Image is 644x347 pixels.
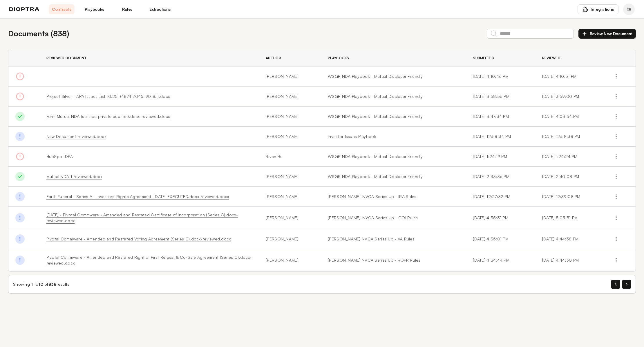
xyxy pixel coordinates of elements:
td: [DATE] 3:47:34 PM [466,107,535,127]
td: [PERSON_NAME] [259,107,321,127]
span: 10 [38,282,43,287]
td: [DATE] 12:58:38 PM [535,127,605,147]
a: [PERSON_NAME] NVCA Series Up - ROFR Rules [328,257,459,263]
td: [PERSON_NAME] [259,207,321,229]
button: Previous [611,280,620,289]
div: Showing to of results [13,281,70,287]
td: [DATE] 2:40:08 PM [535,167,605,187]
button: Integrations [578,4,618,14]
td: [DATE] 12:39:08 PM [535,187,605,207]
a: Investor Issues Playbook [328,134,459,139]
th: Submitted [466,50,535,66]
td: [PERSON_NAME] [259,167,321,187]
a: [PERSON_NAME] NVCA Series Up - VA Rules [328,236,459,242]
td: [DATE] 1:24:19 PM [466,147,535,167]
div: Chris Brookhart [623,3,635,15]
img: Done [15,213,25,222]
span: Integrations [591,6,614,12]
a: WSGR NDA Playbook - Mutual Discloser Friendly [328,94,459,99]
a: [DATE] - Pivotal Commware - Amended and Restated Certificate of Incorporation (Series C).docx-rev... [46,212,238,223]
td: [DATE] 4:34:44 PM [466,249,535,272]
img: logo [9,7,39,11]
td: [PERSON_NAME] [259,87,321,107]
img: Done [15,112,25,121]
button: Review New Document [578,29,636,39]
button: Next [622,280,631,289]
a: Earth Funeral - Series A - Investors' Rights Agreement, [DATE] EXECUTED.docx-reviewed.docx [46,194,229,199]
th: Reviewed Document [39,50,259,66]
a: Form Mutual NDA (sellside private auction).docx-reviewed.docx [46,114,170,119]
a: Pivotal Commware - Amended and Restated Right of First Refusal & Co-Sale Agreement (Series C).doc... [46,255,252,265]
h2: Documents ( 838 ) [8,28,69,39]
td: [DATE] 4:44:30 PM [535,249,605,272]
span: 838 [48,282,57,287]
img: puzzle [583,6,588,12]
td: [DATE] 5:05:51 PM [535,207,605,229]
a: Rules [114,4,140,14]
a: Pivotal Commware - Amended and Restated Voting Agreement (Series C).docx-reviewed.docx [46,236,231,241]
td: [DATE] 4:35:01 PM [466,229,535,249]
span: HubSpot DPA [46,154,73,159]
span: Project Silver - APA Issues List 10.25. (4874-7045-9018.1).docx [46,94,170,99]
td: [DATE] 12:58:34 PM [466,127,535,147]
a: Mutual NDA 1-reviewed.docx [46,174,102,179]
td: [DATE] 4:10:46 PM [466,66,535,87]
td: [DATE] 12:27:32 PM [466,187,535,207]
a: WSGR NDA Playbook - Mutual Discloser Friendly [328,114,459,119]
a: WSGR NDA Playbook - Mutual Discloser Friendly [328,154,459,159]
img: Done [15,234,25,244]
td: [PERSON_NAME] [259,127,321,147]
td: [DATE] 4:10:51 PM [535,66,605,87]
a: Extractions [147,4,173,14]
td: [DATE] 3:58:56 PM [466,87,535,107]
td: [DATE] 4:03:54 PM [535,107,605,127]
td: Riven Bu [259,147,321,167]
img: Done [15,132,25,141]
td: [PERSON_NAME] [259,66,321,87]
td: [PERSON_NAME] [259,187,321,207]
a: [PERSON_NAME]' NVCA Series Up - COI Rules [328,215,459,221]
th: Playbooks [321,50,466,66]
td: [DATE] 3:59:00 PM [535,87,605,107]
td: [PERSON_NAME] [259,249,321,272]
a: Contracts [49,4,75,14]
td: [DATE] 4:35:31 PM [466,207,535,229]
a: New Document-reviewed.docx [46,134,106,139]
th: Author [259,50,321,66]
a: [PERSON_NAME]' NVCA Series Up - IRA Rules [328,194,459,199]
a: WSGR NDA Playbook - Mutual Discloser Friendly [328,174,459,179]
img: Done [15,256,25,265]
a: Playbooks [82,4,107,14]
img: Done [15,192,25,201]
th: Reviewed [535,50,605,66]
td: [PERSON_NAME] [259,229,321,249]
td: [DATE] 2:33:36 PM [466,167,535,187]
td: [DATE] 1:24:24 PM [535,147,605,167]
a: WSGR NDA Playbook - Mutual Discloser Friendly [328,73,459,79]
span: CB [627,7,631,12]
span: 1 [31,282,33,287]
img: Done [15,172,25,181]
td: [DATE] 4:44:38 PM [535,229,605,249]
